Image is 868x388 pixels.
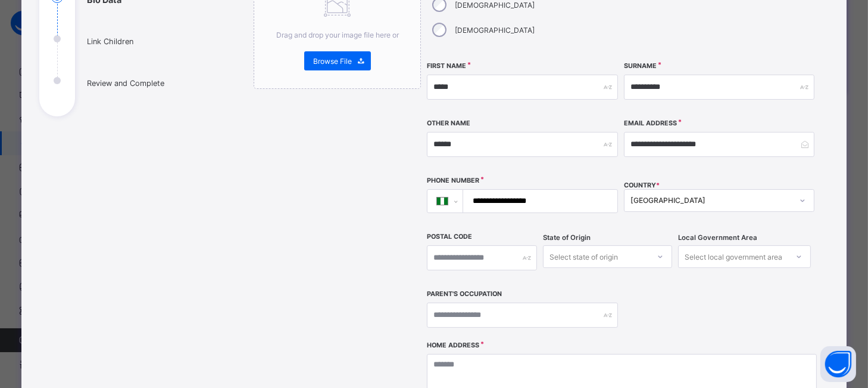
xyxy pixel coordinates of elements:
span: Drag and drop your image file here or [276,30,399,39]
span: Local Government Area [678,233,757,242]
label: Parent's Occupation [427,290,502,298]
div: Select local government area [685,245,782,268]
label: Home Address [427,341,479,349]
span: Browse File [313,57,352,66]
span: COUNTRY [624,181,660,189]
span: State of Origin [543,233,591,242]
label: First Name [427,62,466,70]
div: [GEOGRAPHIC_DATA] [630,196,793,205]
label: [DEMOGRAPHIC_DATA] [455,26,535,35]
label: Postal Code [427,233,472,241]
label: Email Address [624,119,677,127]
label: Phone Number [427,177,479,184]
button: Open asap [820,346,856,382]
label: Surname [624,62,657,70]
label: Other Name [427,119,470,127]
div: Select state of origin [549,245,618,268]
label: [DEMOGRAPHIC_DATA] [455,1,535,10]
